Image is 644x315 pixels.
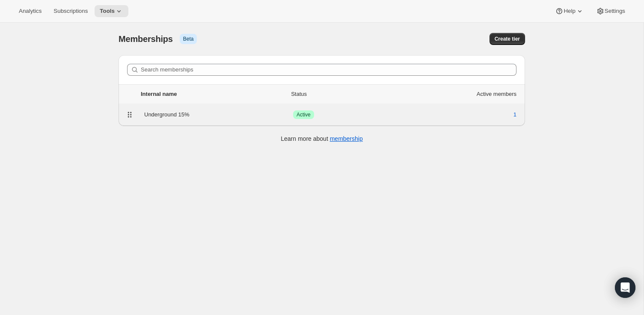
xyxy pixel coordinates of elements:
[291,90,404,98] div: Status
[95,5,128,17] button: Tools
[281,134,362,143] p: Learn more about
[100,8,115,15] span: Tools
[564,8,575,15] span: Help
[330,135,363,142] a: membership
[119,34,173,44] span: Memberships
[297,111,311,118] span: Active
[141,90,177,98] div: Internal name
[615,277,635,298] div: Open Intercom Messenger
[490,33,525,45] button: Create tier
[19,8,42,15] span: Analytics
[550,5,589,17] button: Help
[183,36,194,42] span: Beta
[605,8,625,15] span: Settings
[477,90,516,98] div: Active members
[53,8,88,15] span: Subscriptions
[495,36,520,42] span: Create tier
[141,64,516,76] input: Search memberships
[14,5,47,17] button: Analytics
[591,5,630,17] button: Settings
[48,5,93,17] button: Subscriptions
[144,110,293,119] div: Underground 15%
[513,110,516,119] span: 1
[508,108,522,122] button: 1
